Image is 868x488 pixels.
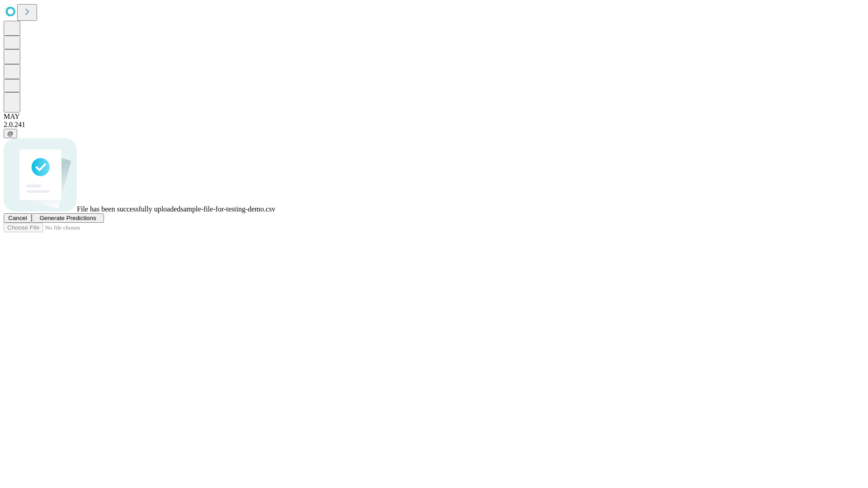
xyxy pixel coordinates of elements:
span: Cancel [8,215,27,221]
div: MAY [4,113,864,121]
div: 2.0.241 [4,121,864,129]
button: @ [4,129,17,138]
button: Cancel [4,213,32,223]
span: File has been successfully uploaded [77,205,180,213]
span: @ [7,130,14,137]
span: Generate Predictions [39,215,96,221]
button: Generate Predictions [32,213,104,223]
span: sample-file-for-testing-demo.csv [180,205,275,213]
